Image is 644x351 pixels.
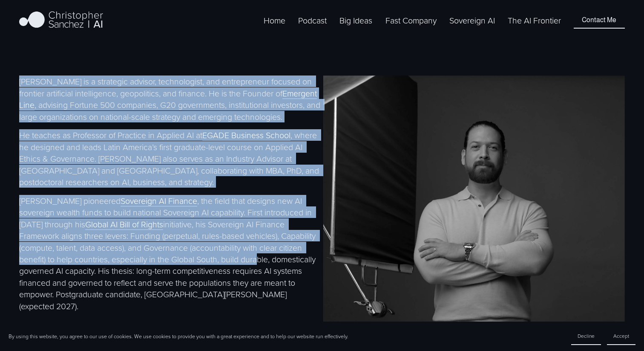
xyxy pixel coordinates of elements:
span: Fast Company [385,15,437,26]
a: The AI Frontier [508,14,561,27]
a: Emergent Line [19,87,317,110]
p: [PERSON_NAME] is a strategic advisor, technologist, and entrepreneur focused on frontier artifici... [19,75,321,122]
p: By using this website, you agree to our use of cookies. We use cookies to provide you with a grea... [9,333,348,340]
a: folder dropdown [385,14,437,27]
p: He teaches as Professor of Practice in Applied AI at , where he designed and leads Latin America’... [19,129,321,188]
a: Sovereign AI Finance [121,195,197,206]
p: [PERSON_NAME] pioneered , the field that designs new AI sovereign wealth funds to build national ... [19,195,321,312]
a: folder dropdown [339,14,372,27]
span: Decline [578,332,595,339]
a: Contact Me [574,12,624,29]
a: Global AI Bill of Rights [85,218,163,230]
span: Big Ideas [339,15,372,26]
button: Accept [607,328,635,345]
a: Home [264,14,285,27]
button: Decline [571,328,601,345]
a: EGADE Business School [202,129,290,141]
span: Accept [613,332,629,339]
img: Christopher Sanchez | AI [19,10,103,31]
a: “Top 35 AI Leaders” [157,319,227,330]
a: Sovereign AI [449,14,495,27]
a: Podcast [298,14,327,27]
